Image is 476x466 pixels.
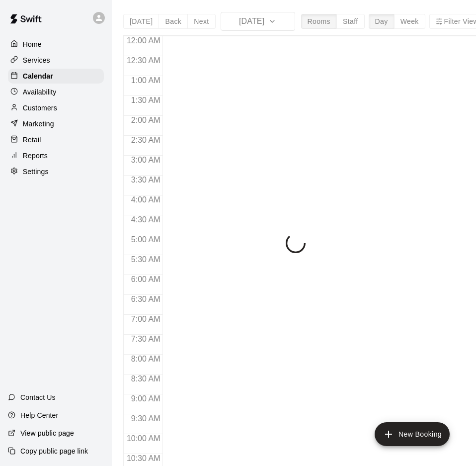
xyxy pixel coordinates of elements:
span: 7:30 AM [129,335,163,343]
span: 12:30 AM [124,56,163,65]
p: Copy public page link [20,446,88,456]
p: Help Center [20,410,58,420]
p: Home [23,39,42,49]
span: 2:30 AM [129,136,163,144]
p: Marketing [23,119,54,129]
p: Contact Us [20,392,56,402]
span: 3:30 AM [129,176,163,184]
p: Settings [23,167,49,177]
span: 10:00 AM [124,434,163,443]
span: 4:30 AM [129,215,163,224]
a: Availability [8,85,104,99]
span: 8:30 AM [129,374,163,383]
a: Home [8,37,104,52]
a: Reports [8,148,104,163]
span: 4:00 AM [129,195,163,204]
span: 10:30 AM [124,454,163,463]
p: Calendar [23,71,53,81]
p: Services [23,55,50,65]
a: Marketing [8,116,104,131]
span: 1:00 AM [129,76,163,85]
span: 9:00 AM [129,394,163,403]
span: 6:30 AM [129,295,163,303]
span: 5:30 AM [129,255,163,264]
span: 8:00 AM [129,355,163,363]
span: 2:00 AM [129,116,163,124]
a: Retail [8,132,104,147]
span: 5:00 AM [129,235,163,244]
p: Reports [23,151,48,161]
span: 1:30 AM [129,96,163,104]
span: 7:00 AM [129,315,163,323]
span: 9:30 AM [129,414,163,423]
a: Calendar [8,69,104,84]
span: 6:00 AM [129,275,163,283]
a: Settings [8,164,104,179]
a: Customers [8,100,104,115]
p: Availability [23,87,57,97]
button: add [375,422,450,446]
span: 3:00 AM [129,156,163,164]
p: Customers [23,103,57,113]
a: Services [8,53,104,68]
p: Retail [23,135,41,145]
span: 12:00 AM [124,36,163,45]
p: View public page [20,428,74,438]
